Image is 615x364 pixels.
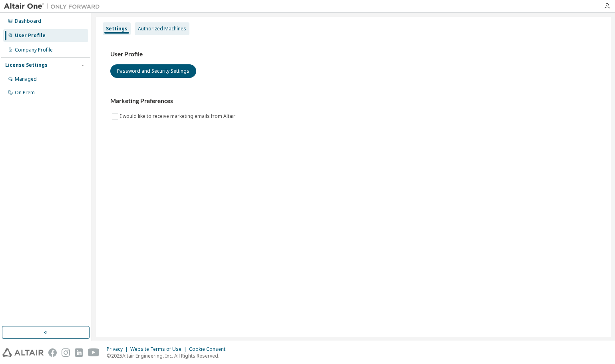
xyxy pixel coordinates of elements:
[75,348,83,357] img: linkedin.svg
[130,346,189,352] div: Website Terms of Use
[110,64,196,78] button: Password and Security Settings
[189,346,230,352] div: Cookie Consent
[48,348,57,357] img: facebook.svg
[120,111,237,121] label: I would like to receive marketing emails from Altair
[110,97,597,105] h3: Marketing Preferences
[62,348,70,357] img: instagram.svg
[15,90,35,96] div: On Prem
[15,32,46,39] div: User Profile
[2,348,44,357] img: altair_logo.svg
[106,26,127,32] div: Settings
[4,2,104,10] img: Altair One
[15,18,41,24] div: Dashboard
[107,352,230,359] p: © 2025 Altair Engineering, Inc. All Rights Reserved.
[138,26,186,32] div: Authorized Machines
[15,47,53,53] div: Company Profile
[88,348,100,357] img: youtube.svg
[107,346,130,352] div: Privacy
[15,76,37,82] div: Managed
[5,62,48,68] div: License Settings
[110,50,597,58] h3: User Profile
